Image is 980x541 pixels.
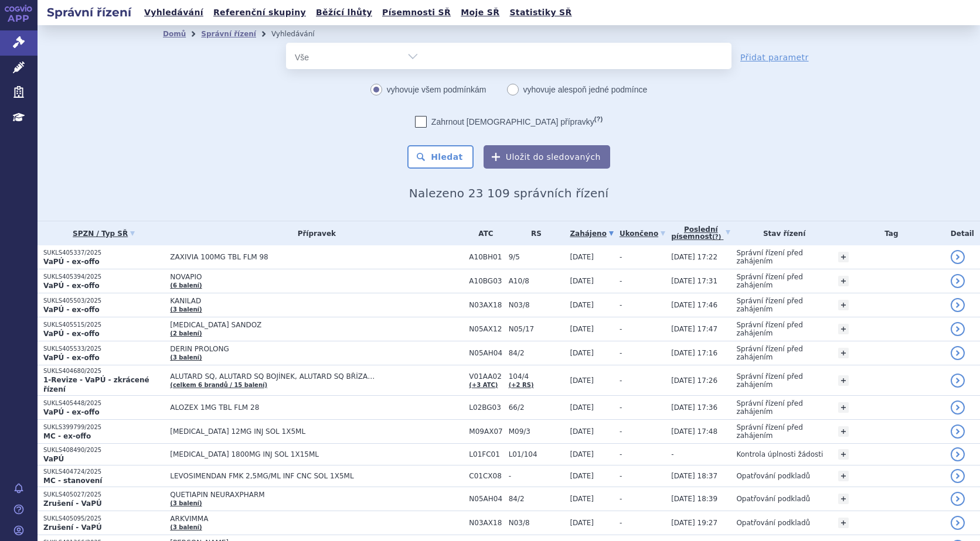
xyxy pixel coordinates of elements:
a: (2 balení) [170,330,202,337]
label: Zahrnout [DEMOGRAPHIC_DATA] přípravky [415,116,603,128]
span: KANILAD [170,297,463,305]
span: Správní řízení před zahájením [736,423,802,440]
a: (+3 ATC) [469,382,498,388]
a: detail [951,492,965,506]
a: Přidat parametr [740,52,809,63]
a: Ukončeno [620,225,665,242]
a: detail [951,424,965,439]
span: 104/4 [509,372,564,381]
a: Správní řízení [201,30,256,38]
p: SUKLS405533/2025 [43,345,164,353]
strong: MC - stanovení [43,477,102,485]
span: ALOZEX 1MG TBL FLM 28 [170,403,463,412]
a: + [838,494,849,504]
th: RS [503,221,564,245]
strong: VaPÚ - ex-offo [43,330,100,338]
span: - [620,472,622,480]
strong: VaPÚ [43,455,64,463]
th: ATC [463,221,502,245]
a: + [838,252,849,262]
a: + [838,518,849,528]
a: + [838,426,849,437]
span: Nalezeno 23 109 správních řízení [409,186,608,200]
p: SUKLS405095/2025 [43,515,164,523]
span: - [509,472,564,480]
th: Stav řízení [730,221,832,245]
span: [DATE] [570,253,594,261]
p: SUKLS405503/2025 [43,297,164,305]
span: - [620,450,622,458]
span: [DATE] 17:47 [671,325,717,333]
span: [MEDICAL_DATA] 1800MG INJ SOL 1X15ML [170,450,463,458]
strong: Zrušení - VaPÚ [43,523,102,532]
span: [DATE] [570,519,594,527]
a: Běžící lhůty [312,5,376,20]
p: SUKLS405027/2025 [43,491,164,499]
p: SUKLS408490/2025 [43,446,164,454]
abbr: (?) [594,115,603,123]
a: detail [951,400,965,415]
span: - [620,253,622,261]
a: Statistiky SŘ [506,5,575,20]
span: L01/104 [509,450,564,458]
h2: Správní řízení [38,4,141,20]
a: (6 balení) [170,282,202,289]
span: ALUTARD SQ, ALUTARD SQ BOJÍNEK, ALUTARD SQ BŘÍZA… [170,372,463,381]
a: SPZN / Typ SŘ [43,225,164,242]
a: Písemnosti SŘ [379,5,454,20]
span: [DATE] 17:22 [671,253,717,261]
a: (3 balení) [170,306,202,313]
strong: VaPÚ - ex-offo [43,408,100,416]
span: [DATE] 17:36 [671,403,717,412]
span: Opatřování podkladů [736,495,810,503]
a: Vyhledávání [141,5,207,20]
a: (celkem 6 brandů / 15 balení) [170,382,267,388]
label: vyhovuje alespoň jedné podmínce [507,81,648,98]
span: [DATE] 17:26 [671,376,717,385]
a: detail [951,298,965,312]
span: - [620,349,622,357]
span: - [620,519,622,527]
a: (3 balení) [170,500,202,506]
span: 9/5 [509,253,564,261]
span: N03AX18 [469,301,502,309]
a: + [838,324,849,334]
th: Tag [832,221,945,245]
a: detail [951,250,965,264]
span: Správní řízení před zahájením [736,399,802,416]
span: [DATE] [570,376,594,385]
button: Uložit do sledovaných [484,145,610,169]
a: + [838,348,849,358]
span: [DATE] [570,495,594,503]
p: SUKLS404724/2025 [43,468,164,476]
span: - [620,495,622,503]
a: detail [951,322,965,336]
span: - [620,376,622,385]
strong: 1-Revize - VaPÚ - zkrácené řízení [43,376,149,393]
span: [DATE] [570,277,594,285]
span: 84/2 [509,349,564,357]
span: N05AH04 [469,349,502,357]
strong: VaPÚ - ex-offo [43,354,100,362]
p: SUKLS405337/2025 [43,249,164,257]
span: Správní řízení před zahájením [736,249,802,265]
span: [DATE] 17:48 [671,427,717,436]
span: Kontrola úplnosti žádosti [736,450,823,458]
span: Opatřování podkladů [736,519,810,527]
span: [DATE] 18:37 [671,472,717,480]
strong: Zrušení - VaPÚ [43,499,102,508]
span: N03/8 [509,519,564,527]
span: V01AA02 [469,372,502,381]
span: N05AX12 [469,325,502,333]
a: (3 balení) [170,524,202,530]
strong: VaPÚ - ex-offo [43,258,100,266]
span: - [620,403,622,412]
p: SUKLS405394/2025 [43,273,164,281]
span: - [620,277,622,285]
span: L01FC01 [469,450,502,458]
span: LEVOSIMENDAN FMK 2,5MG/ML INF CNC SOL 1X5ML [170,472,463,480]
span: N03AX18 [469,519,502,527]
abbr: (?) [712,234,721,241]
span: M09AX07 [469,427,502,436]
span: [DATE] [570,349,594,357]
